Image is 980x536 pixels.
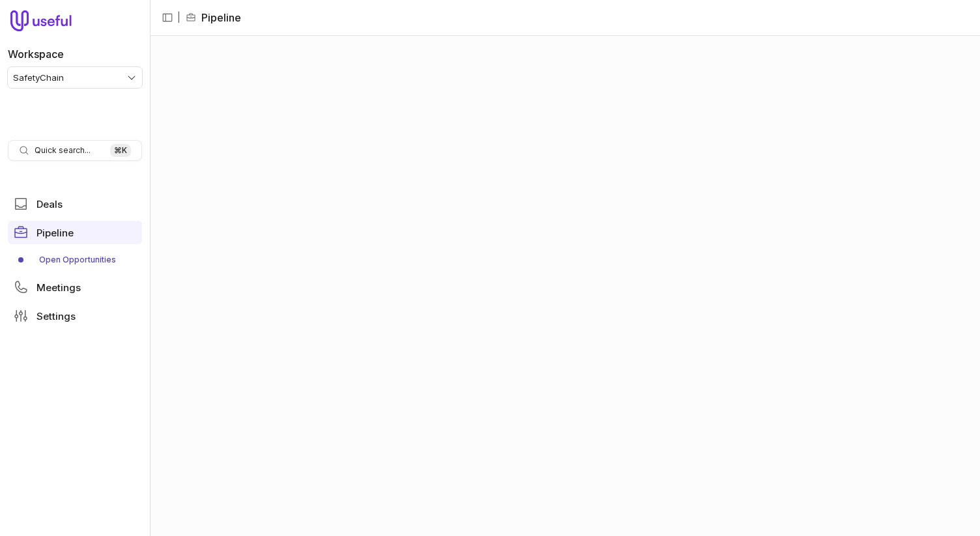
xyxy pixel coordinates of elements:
a: Deals [8,192,142,216]
span: Deals [36,199,63,209]
span: Settings [36,311,76,321]
span: Pipeline [36,228,74,238]
a: Open Opportunities [8,249,142,270]
kbd: ⌘ K [110,144,131,157]
label: Workspace [8,46,64,62]
span: Meetings [36,283,81,292]
span: | [177,10,180,25]
li: Pipeline [186,10,241,25]
button: Collapse sidebar [158,8,177,27]
span: Quick search... [35,145,91,156]
a: Pipeline [8,221,142,244]
a: Meetings [8,275,142,299]
a: Settings [8,304,142,328]
div: Pipeline submenu [8,249,142,270]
